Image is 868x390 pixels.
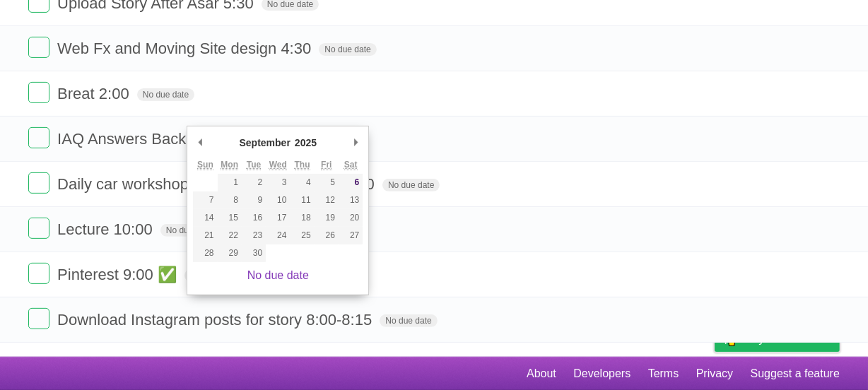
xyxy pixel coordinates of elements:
[218,191,242,209] button: 8
[28,82,49,103] label: Done
[57,130,255,148] span: IAQ Answers Backlinks 1:00
[293,132,319,153] div: 2025
[28,308,49,329] label: Done
[242,191,266,209] button: 9
[242,209,266,227] button: 16
[290,191,314,209] button: 11
[339,227,363,244] button: 27
[648,360,679,387] a: Terms
[339,191,363,209] button: 13
[193,227,217,244] button: 21
[315,227,339,244] button: 26
[696,360,733,387] a: Privacy
[339,174,363,191] button: 6
[28,37,49,58] label: Done
[57,266,180,283] span: Pinterest 9:00 ✅
[218,244,242,262] button: 29
[527,360,556,387] a: About
[28,263,49,284] label: Done
[57,311,375,329] span: Download Instagram posts for story 8:00-8:15
[290,174,314,191] button: 4
[315,174,339,191] button: 5
[242,227,266,244] button: 23
[57,220,156,238] span: Lecture 10:00
[221,160,238,170] abbr: Monday
[266,209,290,227] button: 17
[382,179,440,191] span: No due date
[269,160,287,170] abbr: Wednesday
[193,209,217,227] button: 14
[193,244,217,262] button: 28
[266,174,290,191] button: 3
[197,160,213,170] abbr: Sunday
[193,191,217,209] button: 7
[28,172,49,194] label: Done
[242,244,266,262] button: 30
[744,326,833,351] span: Buy me a coffee
[137,88,194,101] span: No due date
[193,132,207,153] button: Previous Month
[266,227,290,244] button: 24
[57,175,378,193] span: Daily car workshop previous messages. 11:30
[321,160,332,170] abbr: Friday
[160,224,218,237] span: No due date
[751,360,840,387] a: Suggest a feature
[295,160,310,170] abbr: Thursday
[28,218,49,239] label: Done
[184,269,242,282] span: No due date
[573,360,631,387] a: Developers
[237,132,293,153] div: September
[348,132,363,153] button: Next Month
[315,209,339,227] button: 19
[218,209,242,227] button: 15
[344,160,358,170] abbr: Saturday
[380,314,437,327] span: No due date
[28,127,49,148] label: Done
[218,174,242,191] button: 1
[315,191,339,209] button: 12
[290,227,314,244] button: 25
[218,227,242,244] button: 22
[247,269,309,281] a: No due date
[339,209,363,227] button: 20
[319,43,376,56] span: No due date
[242,174,266,191] button: 2
[266,191,290,209] button: 10
[57,85,133,102] span: Breat 2:00
[247,160,261,170] abbr: Tuesday
[290,209,314,227] button: 18
[57,40,315,57] span: Web Fx and Moving Site design 4:30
